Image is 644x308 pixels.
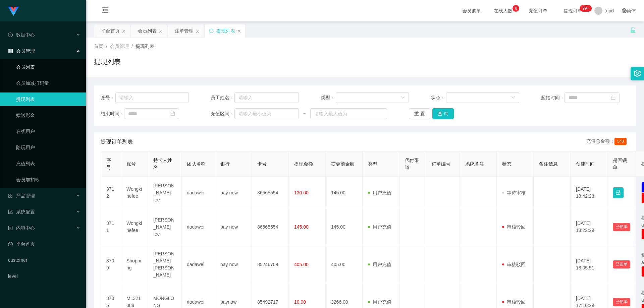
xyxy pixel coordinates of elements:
[121,245,148,284] td: Shopping
[432,161,450,167] span: 订单编号
[252,209,289,245] td: 86565554
[16,125,80,138] a: 在线用户
[215,245,252,284] td: pay now
[153,158,172,170] span: 持卡人姓名
[220,161,230,167] span: 银行
[368,299,391,305] span: 用户充值
[539,161,558,167] span: 备注信息
[136,44,154,49] span: 提现列表
[326,209,363,245] td: 145.00
[252,245,289,284] td: 85246709
[181,245,215,284] td: dadawei
[586,138,629,146] div: 充值总金额：
[511,96,515,100] i: 图标: down
[215,209,252,245] td: pay now
[613,223,630,231] button: 已锁单
[16,173,80,186] a: 会员加扣款
[211,94,234,101] span: 员工姓名：
[94,57,121,67] h1: 提现列表
[122,29,126,33] i: 图标: close
[121,209,148,245] td: Wongkinefee
[101,24,120,37] div: 平台首页
[326,245,363,284] td: 405.00
[405,158,419,170] span: 代付渠道
[634,70,641,77] i: 图标: setting
[611,95,615,100] i: 图标: calendar
[8,253,80,267] a: customer
[8,237,80,251] a: 图标: dashboard平台首页
[148,177,181,209] td: [PERSON_NAME] fee
[571,177,607,209] td: [DATE] 18:42:28
[101,209,121,245] td: 3711
[8,49,13,53] i: 图标: table
[16,157,80,170] a: 充值列表
[138,24,157,37] div: 会员列表
[525,8,551,13] span: 充值订单
[613,260,630,268] button: 已锁单
[560,8,586,13] span: 提现订单
[8,209,35,214] span: 系统配置
[237,29,241,33] i: 图标: close
[490,8,516,13] span: 在线人数
[234,92,299,103] input: 请输入
[101,245,121,284] td: 3709
[409,108,430,119] button: 重 置
[181,177,215,209] td: dadawei
[106,158,111,170] span: 序号
[101,138,133,146] span: 提现订单列表
[571,209,607,245] td: [DATE] 18:22:29
[8,209,13,214] i: 图标: form
[16,141,80,154] a: 陪玩用户
[131,44,133,49] span: /
[234,108,299,119] input: 请输入最小值为
[115,92,189,103] input: 请输入
[294,161,313,167] span: 提现金额
[94,44,103,49] span: 首页
[8,193,35,198] span: 产品管理
[126,161,136,167] span: 账号
[294,190,309,195] span: 130.00
[211,110,234,117] span: 充值区间：
[294,224,309,230] span: 145.00
[16,60,80,74] a: 会员列表
[101,177,121,209] td: 3712
[187,161,206,167] span: 团队名称
[94,0,117,22] i: 图标: menu-fold
[502,190,526,195] span: 等待审核
[622,8,627,13] i: 图标: global
[630,27,636,33] i: 图标: unlock
[299,110,310,117] span: ~
[8,48,35,54] span: 会员管理
[502,224,526,230] span: 审核驳回
[257,161,267,167] span: 卡号
[16,76,80,90] a: 会员加减打码量
[16,93,80,106] a: 提现列表
[16,109,80,122] a: 赠送彩金
[571,245,607,284] td: [DATE] 18:05:51
[502,161,512,167] span: 状态
[321,94,336,101] span: 类型：
[8,193,13,198] i: 图标: appstore-o
[8,33,13,37] i: 图标: check-circle-o
[576,161,595,167] span: 创建时间
[175,24,194,37] div: 注单管理
[8,32,35,38] span: 数据中心
[148,209,181,245] td: [PERSON_NAME] fee
[368,190,391,195] span: 用户充值
[8,225,35,231] span: 内容中心
[159,29,163,33] i: 图标: close
[614,138,627,145] span: 540
[196,29,200,33] i: 图标: close
[294,262,309,267] span: 405.00
[215,177,252,209] td: pay now
[148,245,181,284] td: [PERSON_NAME] [PERSON_NAME]
[465,161,484,167] span: 系统备注
[368,161,377,167] span: 类型
[613,187,624,198] button: 图标: lock
[326,177,363,209] td: 145.00
[106,44,107,49] span: /
[101,110,124,117] span: 结束时间：
[8,226,13,230] i: 图标: profile
[432,108,454,119] button: 查 询
[181,209,215,245] td: dadawei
